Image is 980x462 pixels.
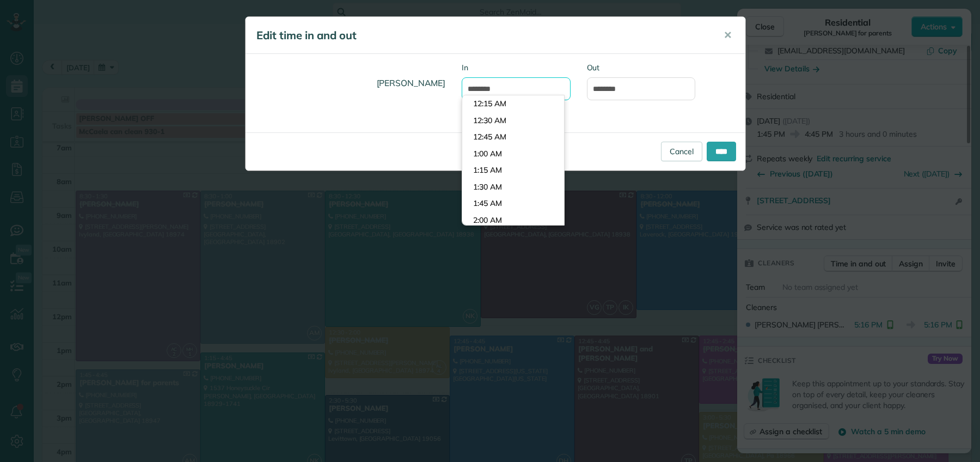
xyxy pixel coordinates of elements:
[724,29,732,41] span: ✕
[462,62,571,73] label: In
[661,142,702,161] a: Cancel
[256,28,708,43] h5: Edit time in and out
[462,162,564,179] li: 1:15 AM
[462,112,564,129] li: 12:30 AM
[462,195,564,212] li: 1:45 AM
[462,145,564,162] li: 1:00 AM
[587,62,696,73] label: Out
[462,179,564,196] li: 1:30 AM
[254,68,446,99] h4: [PERSON_NAME]
[462,95,564,112] li: 12:15 AM
[462,212,564,229] li: 2:00 AM
[462,129,564,145] li: 12:45 AM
